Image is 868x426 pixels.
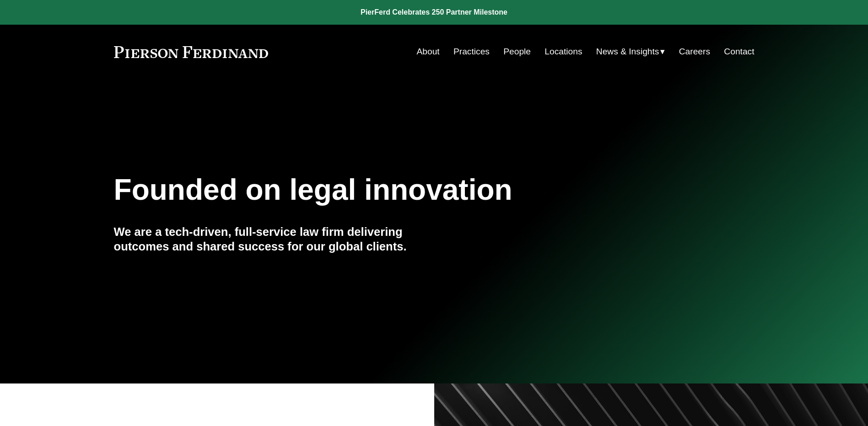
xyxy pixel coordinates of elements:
a: Careers [679,43,710,60]
h4: We are a tech-driven, full-service law firm delivering outcomes and shared success for our global... [114,224,434,254]
a: People [503,43,531,60]
a: Locations [545,43,582,60]
a: folder dropdown [596,43,665,60]
span: News & Insights [596,44,659,60]
h1: Founded on legal innovation [114,173,648,207]
a: Contact [724,43,754,60]
a: About [417,43,440,60]
a: Practices [453,43,490,60]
